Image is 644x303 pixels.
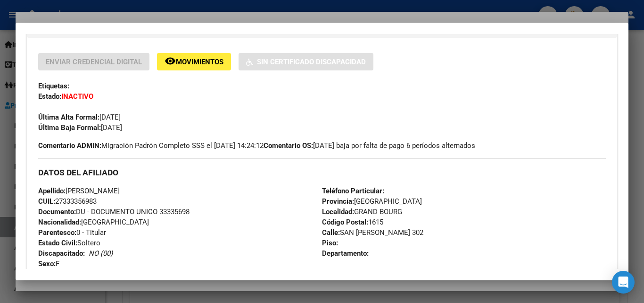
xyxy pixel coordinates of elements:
div: Open Intercom Messenger [612,271,635,294]
mat-icon: remove_red_eye [165,55,176,67]
span: DU - DOCUMENTO UNICO 33335698 [38,208,190,216]
span: [DATE] baja por falta de pago 6 períodos alternados [264,140,475,151]
strong: Provincia: [322,197,354,206]
strong: Apellido: [38,187,66,195]
i: NO (00) [89,249,113,258]
strong: INACTIVO [61,92,93,101]
span: [DATE] [38,123,122,132]
span: Sin Certificado Discapacidad [257,58,366,66]
span: 27333356983 [38,197,97,206]
strong: Piso: [322,239,338,247]
span: [DATE] [38,113,121,121]
span: F [38,260,59,268]
span: Soltero [38,239,100,247]
span: [GEOGRAPHIC_DATA] [38,218,149,226]
span: 0 - Titular [38,228,106,237]
strong: Parentesco: [38,228,76,237]
button: Enviar Credencial Digital [38,53,149,70]
strong: Localidad: [322,208,354,216]
strong: Estado Civil: [38,239,77,247]
strong: Sexo: [38,260,56,268]
strong: Departamento: [322,249,369,258]
span: 1615 [322,218,383,226]
span: Movimientos [176,58,223,66]
strong: Comentario ADMIN: [38,141,101,150]
strong: CUIL: [38,197,55,206]
strong: Teléfono Particular: [322,187,384,195]
span: SAN [PERSON_NAME] 302 [322,228,423,237]
strong: Última Alta Formal: [38,113,99,121]
span: [GEOGRAPHIC_DATA] [322,197,422,206]
strong: Código Postal: [322,218,368,226]
strong: Discapacitado: [38,249,85,258]
span: GRAND BOURG [322,208,402,216]
span: [PERSON_NAME] [38,187,120,195]
span: Migración Padrón Completo SSS el [DATE] 14:24:12 [38,140,264,151]
h3: DATOS DEL AFILIADO [38,167,606,178]
strong: Calle: [322,228,340,237]
button: Sin Certificado Discapacidad [239,53,373,70]
strong: Estado: [38,92,61,101]
strong: Nacionalidad: [38,218,81,226]
strong: Última Baja Formal: [38,123,101,132]
strong: Etiquetas: [38,82,69,90]
strong: Comentario OS: [264,141,313,150]
button: Movimientos [157,53,231,70]
span: Enviar Credencial Digital [46,58,142,66]
strong: Documento: [38,208,76,216]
